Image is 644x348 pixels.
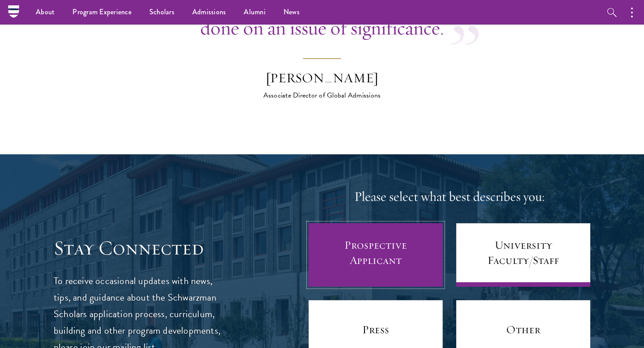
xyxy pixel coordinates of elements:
a: Prospective Applicant [309,223,443,287]
div: Associate Director of Global Admissions [244,90,400,101]
h3: Stay Connected [54,236,221,261]
h4: Please select what best describes you: [309,188,590,206]
div: [PERSON_NAME] [244,69,400,87]
a: University Faculty/Staff [456,223,590,287]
